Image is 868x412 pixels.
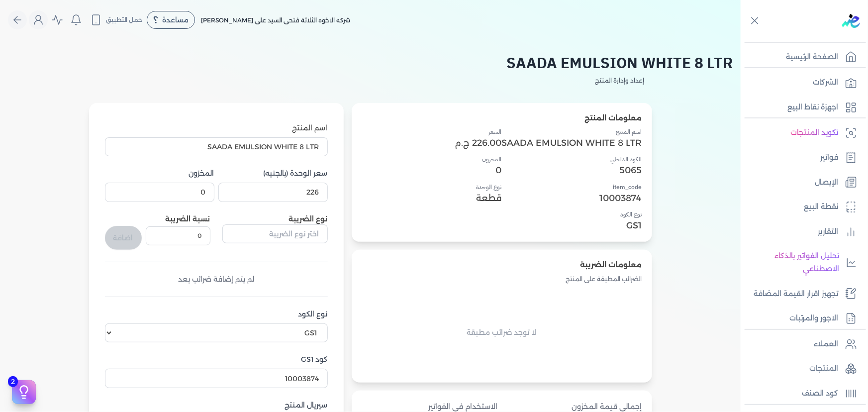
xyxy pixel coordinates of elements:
button: حمل التطبيق [88,11,145,28]
label: نسبة الضريبة [166,214,210,223]
p: تكويد المنتجات [790,126,838,139]
h4: الكود الداخلي [502,155,642,164]
span: مساعدة [162,16,189,23]
p: تجهيز اقرار القيمة المضافة [754,288,838,301]
span: معلومات المنتج [585,113,642,122]
h4: المخزون [362,155,502,164]
a: تحليل الفواتير بالذكاء الاصطناعي [741,246,862,279]
a: تكويد المنتجات [741,122,862,143]
p: الاجور والمرتبات [789,312,838,325]
p: العملاء [814,338,838,351]
input: اكتب اسم المنتج هنا [105,137,328,156]
span: 2 [8,376,18,387]
p: المنتجات [809,362,838,375]
div: لم يتم إضافة ضرائب بعد [105,274,328,285]
label: كود GS1 [105,354,328,365]
a: الصفحة الرئيسية [741,47,862,68]
h4: اسم المنتج [502,127,642,136]
p: نقطة البيع [804,201,838,213]
p: لا توجد ضرائب مطبقة [467,326,537,339]
span: معلومات الضريبة [580,260,642,269]
label: اسم المنتج [105,123,328,133]
p: الصفحة الرئيسية [786,51,838,64]
input: 00000 [218,183,328,202]
p: فواتير [820,151,838,164]
label: المخزون [105,168,214,179]
a: الشركات [741,72,862,93]
h4: item_code [502,183,642,192]
p: الإيصال [815,176,838,189]
label: نوع الضريبة [289,214,328,223]
a: كود الصنف [741,383,862,404]
h4: السعر [362,127,502,136]
a: العملاء [741,334,862,355]
p: كود الصنف [802,387,838,400]
p: إعداد وإدارة المنتج [506,74,733,87]
a: نقطة البيع [741,197,862,217]
a: التقارير [741,221,862,242]
div: مساعدة [147,11,195,29]
h4: نوع الكود [502,210,642,219]
a: فواتير [741,147,862,168]
button: 2 [12,380,36,404]
a: المنتجات [741,358,862,379]
p: تحليل الفواتير بالذكاء الاصطناعي [746,250,839,275]
label: نوع الكود [105,309,328,319]
label: سيريال المنتج [105,400,328,411]
a: الإيصال [741,172,862,193]
p: 226.00 ج.م [362,136,502,149]
p: SAADA EMULSION WHITE 8 LTR [502,136,642,149]
p: 10003874 [502,192,642,205]
input: 00000 [105,183,214,202]
h2: SAADA EMULSION WHITE 8 LTR [506,52,733,74]
a: اجهزة نقاط البيع [741,97,862,118]
p: الضرائب المطبقة على المنتج [362,273,642,286]
p: 5065 [502,164,642,177]
img: logo [842,14,860,28]
input: نسبة الضريبة [146,226,210,245]
p: اجهزة نقاط البيع [787,101,838,114]
p: GS1 [502,219,642,232]
p: الشركات [813,76,838,89]
p: قطعة [362,192,502,205]
input: كود GS1 [105,369,328,388]
p: التقارير [818,225,838,238]
span: حمل التطبيق [106,15,142,24]
label: سعر الوحدة (بالجنيه) [218,168,328,179]
a: الاجور والمرتبات [741,308,862,329]
input: اختر نوع الضريبة [222,224,328,243]
p: 0 [362,164,502,177]
h4: نوع الوحدة [362,183,502,192]
a: تجهيز اقرار القيمة المضافة [741,284,862,305]
span: شركه الاخوه الثلاثة فتحى السيد على [PERSON_NAME] [201,16,350,24]
button: اختر نوع الضريبة [222,224,328,247]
